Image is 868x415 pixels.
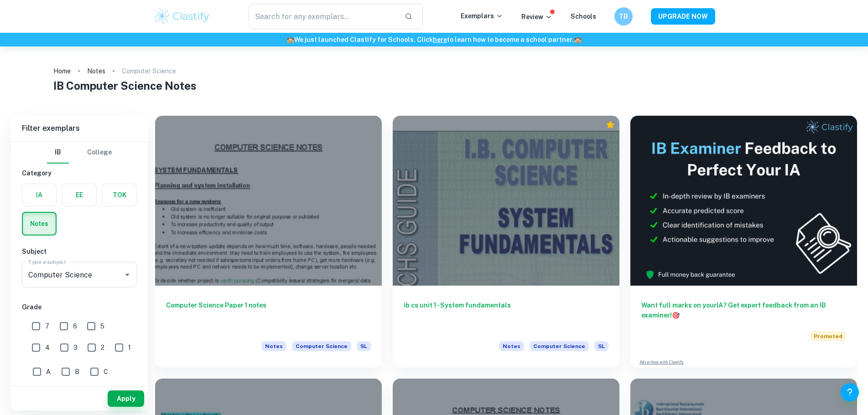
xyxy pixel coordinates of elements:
p: Computer Science [122,66,176,76]
label: Type a subject [28,258,66,266]
input: Search for any exemplars... [249,4,398,29]
span: Promoted [810,331,846,341]
h6: ib cs unit 1 - System fundamentals [404,300,608,330]
span: SL [594,341,608,351]
span: B [75,367,79,377]
a: Advertise with Clastify [639,359,684,365]
span: 2 [101,343,104,353]
span: SL [357,341,371,351]
span: Computer Science [292,341,351,351]
button: IB [47,142,69,164]
span: A [46,367,51,377]
h6: Filter exemplars [11,116,148,141]
div: Premium [606,120,615,129]
a: ib cs unit 1 - System fundamentalsNotesComputer ScienceSL [393,116,619,368]
h6: Computer Science Paper 1 notes [166,300,371,330]
span: Computer Science [530,341,589,351]
button: UPGRADE NOW [651,8,715,25]
p: Exemplars [461,11,503,21]
h6: TB [618,11,629,21]
span: C [104,367,108,377]
span: 4 [45,343,50,353]
button: TB [614,7,633,26]
h1: IB Computer Science Notes [53,77,815,94]
span: 6 [73,321,77,331]
h6: Want full marks on your IA ? Get expert feedback from an IB examiner! [641,300,846,320]
span: 🏫 [574,36,582,43]
button: Help and Feedback [841,383,859,401]
img: Thumbnail [630,116,857,286]
h6: We just launched Clastify for Schools. Click to learn how to become a school partner. [2,35,866,45]
button: Apply [108,390,144,407]
button: Open [121,268,134,281]
p: Review [521,12,552,22]
h6: Grade [22,302,137,312]
a: here [433,36,447,43]
a: Home [53,65,71,77]
span: 🎯 [672,312,680,319]
span: Notes [261,341,286,351]
button: Notes [23,213,56,235]
button: TOK [103,184,136,206]
span: 1 [128,343,131,353]
img: Clastify logo [153,7,211,26]
a: Schools [571,13,596,20]
span: 🏫 [286,36,294,43]
button: College [87,142,112,164]
button: EE [62,184,96,206]
div: Filter type choice [47,142,112,164]
a: Notes [87,65,105,77]
span: 3 [73,343,78,353]
span: 7 [45,321,49,331]
a: Computer Science Paper 1 notesNotesComputer ScienceSL [155,116,382,368]
span: 5 [100,321,104,331]
span: Notes [499,341,524,351]
button: IA [22,184,56,206]
h6: Category [22,168,137,178]
h6: Subject [22,246,137,256]
a: Want full marks on yourIA? Get expert feedback from an IB examiner!PromotedAdvertise with Clastify [630,116,857,368]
